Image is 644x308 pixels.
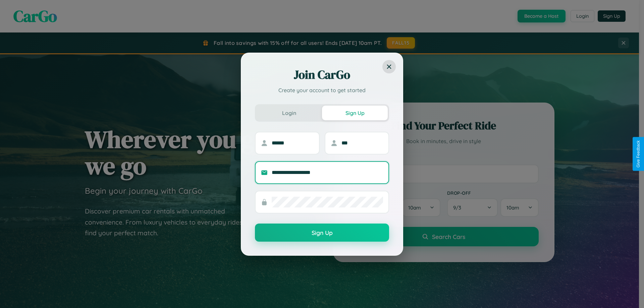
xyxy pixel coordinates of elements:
button: Sign Up [255,224,389,242]
button: Login [256,106,322,120]
p: Create your account to get started [255,86,389,94]
button: Sign Up [322,106,388,120]
div: Give Feedback [636,140,641,168]
h2: Join CarGo [255,67,389,83]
